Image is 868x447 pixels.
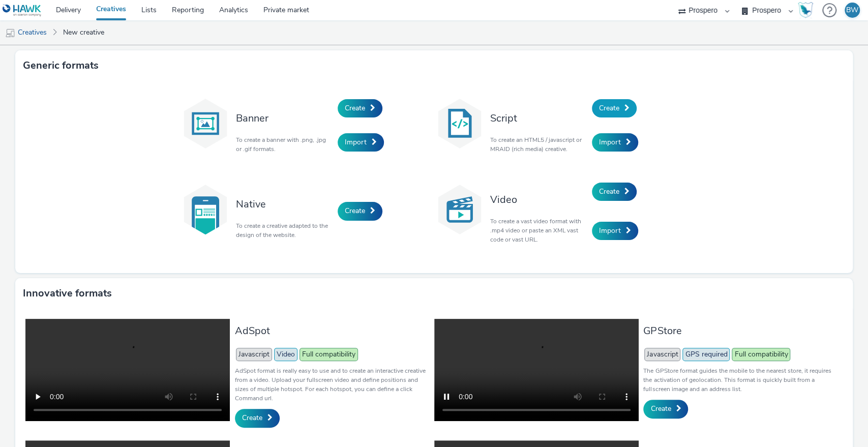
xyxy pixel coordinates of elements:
a: New creative [58,20,109,45]
img: video.svg [434,184,485,235]
p: To create a creative adapted to the design of the website. [236,221,333,240]
div: BW [846,3,858,18]
img: native.svg [180,184,231,235]
h3: Video [490,193,587,206]
p: To create an HTML5 / javascript or MRAID (rich media) creative. [490,135,587,154]
a: Create [592,183,637,201]
span: Import [599,137,621,147]
span: Create [345,103,365,113]
a: Import [338,133,384,152]
img: undefined Logo [3,4,42,17]
a: Import [592,133,638,152]
span: Create [345,206,365,216]
h3: GPStore [643,324,837,338]
span: Import [599,226,621,235]
a: Create [338,99,382,117]
span: Create [650,404,671,413]
p: The GPStore format guides the mobile to the nearest store, it requires the activation of geolocat... [643,366,837,394]
p: AdSpot format is really easy to use and to create an interactive creative from a video. Upload yo... [235,366,429,403]
img: banner.svg [180,98,231,149]
span: Javascript [644,348,680,361]
a: Import [592,222,638,240]
h3: Innovative formats [23,286,112,301]
span: Create [599,103,619,113]
span: Video [274,348,297,361]
a: Hawk Academy [798,2,817,18]
span: Javascript [236,348,272,361]
span: GPS required [682,348,730,361]
span: Full compatibility [732,348,790,361]
a: Create [235,409,280,427]
span: Import [345,137,367,147]
h3: Script [490,111,587,125]
p: To create a banner with .png, .jpg or .gif formats. [236,135,333,154]
img: code.svg [434,98,485,149]
a: Create [592,99,637,117]
span: Create [242,413,262,423]
a: Create [643,400,688,418]
img: mobile [5,28,15,38]
span: Full compatibility [300,348,358,361]
p: To create a vast video format with .mp4 video or paste an XML vast code or vast URL. [490,217,587,244]
img: Hawk Academy [798,2,813,18]
h3: Banner [236,111,333,125]
h3: Native [236,197,333,211]
a: Create [338,202,382,220]
span: Create [599,187,619,196]
h3: AdSpot [235,324,429,338]
h3: Generic formats [23,58,99,73]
